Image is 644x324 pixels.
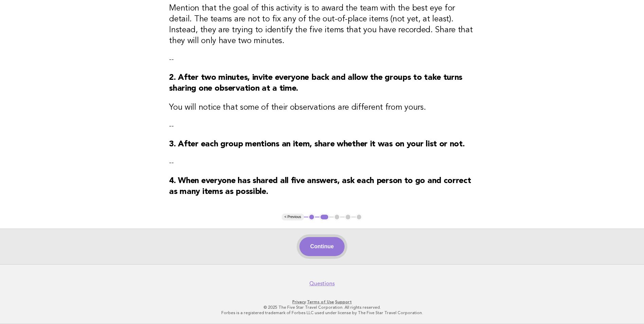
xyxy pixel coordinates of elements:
a: Privacy [292,300,306,304]
p: · · [114,299,530,305]
h3: Mention that the goal of this activity is to award the team with the best eye for detail. The tea... [169,3,475,47]
a: Questions [309,280,335,287]
button: 1 [308,214,315,220]
strong: 4. When everyone has shared all five answers, ask each person to go and correct as many items as ... [169,177,471,196]
a: Support [335,300,352,304]
button: Continue [299,237,345,256]
p: -- [169,158,475,167]
a: Terms of Use [307,300,334,304]
p: © 2025 The Five Star Travel Corporation. All rights reserved. [114,305,530,310]
p: -- [169,121,475,131]
p: -- [169,55,475,64]
button: 2 [319,214,329,220]
strong: 3. After each group mentions an item, share whether it was on your list or not. [169,140,464,148]
h3: You will notice that some of their observations are different from yours. [169,102,475,113]
p: Forbes is a registered trademark of Forbes LLC used under license by The Five Star Travel Corpora... [114,310,530,316]
strong: 2. After two minutes, invite everyone back and allow the groups to take turns sharing one observa... [169,74,462,93]
button: < Previous [282,214,304,220]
